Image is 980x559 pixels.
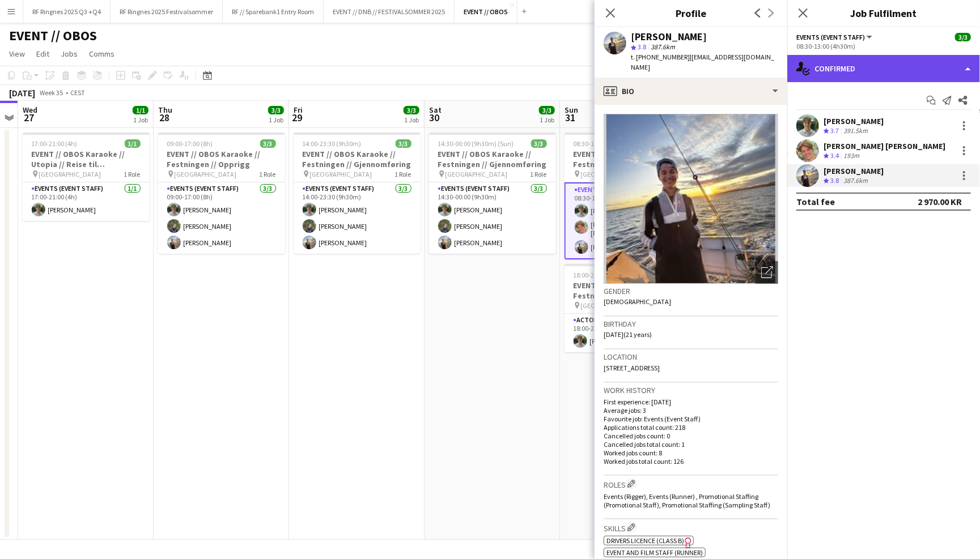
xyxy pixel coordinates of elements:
[604,415,778,423] p: Favourite job: Events (Event Staff)
[565,182,691,259] app-card-role: Events (Event Staff)3/308:30-13:00 (4h30m)[PERSON_NAME][PERSON_NAME] [PERSON_NAME][PERSON_NAME]
[175,170,237,178] span: [GEOGRAPHIC_DATA]
[23,149,150,169] h3: EVENT // OBOS Karaoke // Utopia // Reise til [GEOGRAPHIC_DATA]
[648,42,677,51] span: 387.6km
[158,133,285,254] app-job-card: 09:00-17:00 (8h)3/3EVENT // OBOS Karaoke // Festningen // Opprigg [GEOGRAPHIC_DATA]1 RoleEvents (...
[830,151,839,160] span: 3.4
[604,319,778,329] h3: Birthday
[604,364,660,372] span: [STREET_ADDRESS]
[56,46,82,61] a: Jobs
[429,182,556,254] app-card-role: Events (Event Staff)3/314:30-00:00 (9h30m)[PERSON_NAME][PERSON_NAME][PERSON_NAME]
[167,139,213,148] span: 09:00-17:00 (8h)
[604,385,778,395] h3: Work history
[565,133,691,259] app-job-card: 08:30-13:00 (4h30m)3/3EVENT // OBOS Karaoke // Festningen // [GEOGRAPHIC_DATA] [GEOGRAPHIC_DATA]1...
[310,170,372,178] span: [GEOGRAPHIC_DATA]
[796,196,835,207] div: Total fee
[830,176,839,185] span: 3.8
[427,111,442,124] span: 30
[395,170,411,178] span: 1 Role
[565,264,691,352] app-job-card: 18:00-22:00 (4h)1/1EVENT // OBOS Karaoke // Festningen // Reise til [GEOGRAPHIC_DATA] [GEOGRAPHIC...
[260,139,276,148] span: 3/3
[631,53,690,61] span: t. [PHONE_NUMBER]
[9,27,97,44] h1: EVENT // OBOS
[631,32,707,42] div: [PERSON_NAME]
[604,297,671,306] span: [DEMOGRAPHIC_DATA]
[563,111,578,124] span: 31
[404,116,419,124] div: 1 Job
[438,139,514,148] span: 14:30-00:00 (9h30m) (Sun)
[23,182,150,221] app-card-role: Events (Event Staff)1/117:00-21:00 (4h)[PERSON_NAME]
[604,440,778,449] p: Cancelled jobs total count: 1
[268,106,284,114] span: 3/3
[604,457,778,466] p: Worked jobs total count: 126
[606,536,684,545] span: Drivers Licence (Class B)
[446,170,508,178] span: [GEOGRAPHIC_DATA]
[595,6,787,20] h3: Profile
[9,87,35,99] div: [DATE]
[158,149,285,169] h3: EVENT // OBOS Karaoke // Festningen // Opprigg
[841,176,870,186] div: 387.6km
[604,352,778,362] h3: Location
[70,88,85,97] div: CEST
[5,46,29,61] a: View
[89,49,114,59] span: Comms
[955,33,971,41] span: 3/3
[21,111,37,124] span: 27
[574,271,620,279] span: 18:00-22:00 (4h)
[604,522,778,534] h3: Skills
[824,116,884,126] div: [PERSON_NAME]
[84,46,119,61] a: Comms
[61,49,78,59] span: Jobs
[223,1,324,23] button: RF // Sparebank1 Entry Room
[604,286,778,296] h3: Gender
[787,55,980,82] div: Confirmed
[294,182,421,254] app-card-role: Events (Event Staff)3/314:00-23:30 (9h30m)[PERSON_NAME][PERSON_NAME][PERSON_NAME]
[455,1,517,23] button: EVENT // OBOS
[133,116,148,124] div: 1 Job
[540,116,554,124] div: 1 Job
[269,116,283,124] div: 1 Job
[133,106,149,114] span: 1/1
[294,149,421,169] h3: EVENT // OBOS Karaoke // Festningen // Gjennomføring
[796,33,865,41] span: Events (Event Staff)
[303,139,362,148] span: 14:00-23:30 (9h30m)
[604,492,770,509] span: Events (Rigger), Events (Runner) , Promotional Staffing (Promotional Staff), Promotional Staffing...
[32,46,54,61] a: Edit
[531,139,547,148] span: 3/3
[23,105,37,115] span: Wed
[565,105,578,115] span: Sun
[796,42,971,50] div: 08:30-13:00 (4h30m)
[631,53,774,71] span: | [EMAIL_ADDRESS][DOMAIN_NAME]
[604,449,778,457] p: Worked jobs count: 8
[918,196,962,207] div: 2 970.00 KR
[824,166,884,176] div: [PERSON_NAME]
[539,106,555,114] span: 3/3
[156,111,172,124] span: 28
[125,139,141,148] span: 1/1
[565,280,691,301] h3: EVENT // OBOS Karaoke // Festningen // Reise til [GEOGRAPHIC_DATA]
[604,406,778,415] p: Average jobs: 3
[396,139,411,148] span: 3/3
[124,170,141,178] span: 1 Role
[604,423,778,432] p: Applications total count: 218
[158,182,285,254] app-card-role: Events (Event Staff)3/309:00-17:00 (8h)[PERSON_NAME][PERSON_NAME][PERSON_NAME]
[429,133,556,254] app-job-card: 14:30-00:00 (9h30m) (Sun)3/3EVENT // OBOS Karaoke // Festningen // Gjennomføring [GEOGRAPHIC_DATA...
[756,261,778,284] div: Open photos pop-in
[294,105,303,115] span: Fri
[604,330,652,339] span: [DATE] (21 years)
[294,133,421,254] app-job-card: 14:00-23:30 (9h30m)3/3EVENT // OBOS Karaoke // Festningen // Gjennomføring [GEOGRAPHIC_DATA]1 Rol...
[429,105,442,115] span: Sat
[581,301,643,310] span: [GEOGRAPHIC_DATA]
[23,133,150,221] app-job-card: 17:00-21:00 (4h)1/1EVENT // OBOS Karaoke // Utopia // Reise til [GEOGRAPHIC_DATA] [GEOGRAPHIC_DAT...
[37,88,66,97] span: Week 35
[158,105,172,115] span: Thu
[292,111,303,124] span: 29
[39,170,101,178] span: [GEOGRAPHIC_DATA]
[36,49,49,59] span: Edit
[404,106,419,114] span: 3/3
